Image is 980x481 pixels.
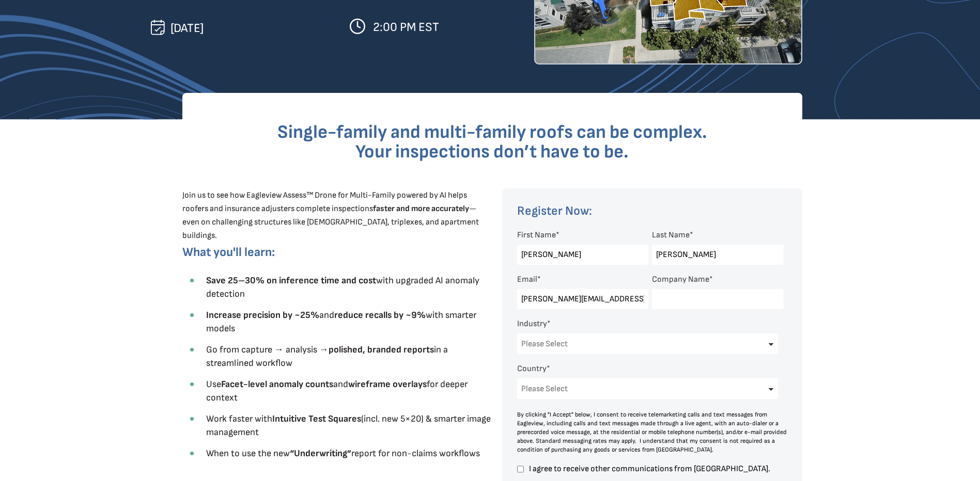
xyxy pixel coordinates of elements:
strong: reduce recalls by ~9% [334,310,426,320]
span: 2:00 PM EST [373,20,439,35]
strong: Intuitive Test Squares [272,413,361,424]
span: Go from capture → analysis → in a streamlined workflow [206,344,448,368]
span: Your inspections don’t have to be. [355,141,629,163]
span: Join us to see how Eagleview Assess™ Drone for Multi-Family powered by AI helps roofers and insur... [182,190,479,241]
strong: faster and more accurately [373,204,469,214]
strong: Increase precision by ~25% [206,310,319,320]
span: Last Name [652,230,690,240]
strong: Save 25–30% on inference time and cost [206,275,376,286]
span: Use and for deeper context [206,379,468,403]
strong: polished, branded reports [329,344,434,355]
span: Register Now: [517,203,592,218]
span: First Name [517,230,556,240]
div: By clicking "I Accept" below, I consent to receive telemarketing calls and text messages from Eag... [517,410,788,454]
span: with upgraded AI anomaly detection [206,275,479,299]
strong: Facet-level anomaly counts [221,379,333,390]
span: [DATE] [170,21,204,36]
strong: wireframe overlays [348,379,427,390]
span: and with smarter models [206,310,476,334]
span: I agree to receive other communications from [GEOGRAPHIC_DATA]. [527,464,784,473]
span: Country [517,364,547,374]
span: Work faster with (incl. new 5×20) & smarter image management [206,413,491,438]
span: Company Name [652,275,709,284]
span: What you'll learn: [182,245,275,260]
span: Single-family and multi-family roofs can be complex. [277,121,707,143]
span: Email [517,275,537,284]
span: Industry [517,319,547,329]
strong: “Underwriting” [290,448,351,459]
input: I agree to receive other communications from [GEOGRAPHIC_DATA]. [517,464,524,474]
span: When to use the new report for non-claims workflows [206,448,480,459]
